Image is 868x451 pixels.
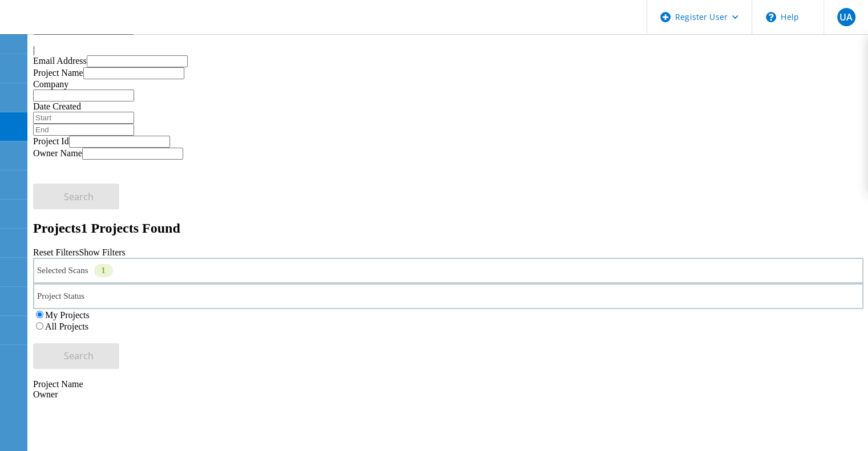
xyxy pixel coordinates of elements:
span: Search [64,190,94,203]
div: | [33,45,863,55]
span: 1 Projects Found [81,221,180,235]
input: End [33,124,134,136]
button: Search [33,184,119,209]
label: Company [33,79,68,89]
div: 1 [94,264,113,277]
a: Reset Filters [33,247,79,257]
label: Project Id [33,136,69,146]
label: Owner Name [33,148,82,158]
label: All Projects [45,322,88,331]
label: My Projects [45,310,90,320]
label: Email Address [33,56,87,66]
div: Selected Scans [33,258,863,283]
label: Project Name [33,68,83,78]
svg: \n [766,12,776,22]
a: Show Filters [79,247,125,257]
span: Search [64,350,94,362]
div: Project Name [33,379,863,389]
label: Date Created [33,101,81,111]
div: Owner [33,389,863,400]
div: Project Status [33,283,863,309]
input: Start [33,112,134,124]
a: Live Optics Dashboard [11,22,134,32]
b: Projects [33,221,81,235]
button: Search [33,343,119,369]
span: UA [839,13,853,22]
